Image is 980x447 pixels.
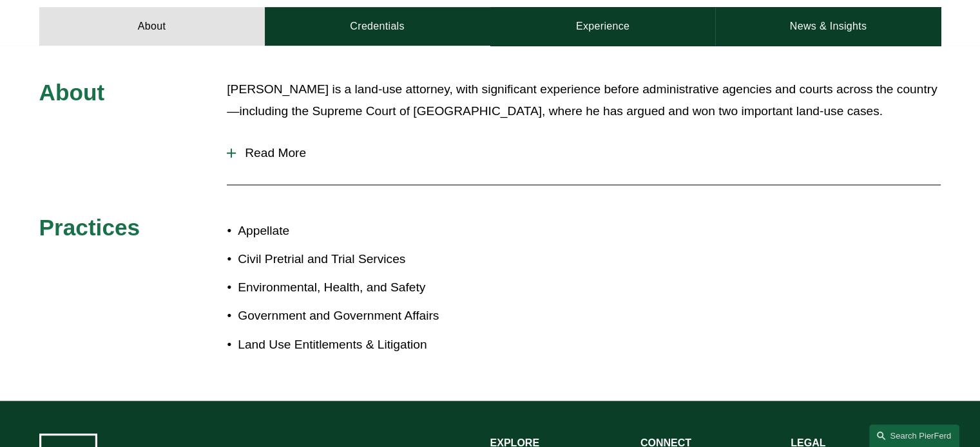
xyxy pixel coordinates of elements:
[39,7,265,46] a: About
[39,80,105,105] span: About
[238,277,490,299] p: Environmental, Health, and Safety
[227,136,941,170] button: Read More
[238,220,490,242] p: Appellate
[227,78,941,123] p: [PERSON_NAME] is a land-use attorney, with significant experience before administrative agencies ...
[715,7,941,46] a: News & Insights
[236,146,941,160] span: Read More
[869,424,959,447] a: Search this site
[490,7,716,46] a: Experience
[238,248,490,271] p: Civil Pretrial and Trial Services
[238,334,490,356] p: Land Use Entitlements & Litigation
[238,305,490,327] p: Government and Government Affairs
[39,215,140,240] span: Practices
[265,7,490,46] a: Credentials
